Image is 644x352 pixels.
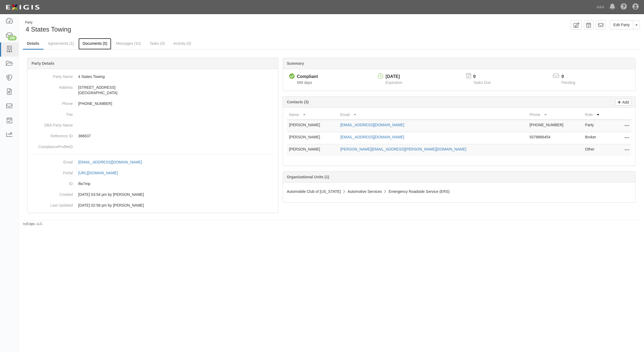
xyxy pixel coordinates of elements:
td: Party [583,120,610,132]
dt: Phone [30,98,73,106]
dt: Portal [30,168,73,176]
span: Tasks Due [473,80,491,85]
div: 4 States Towing [23,20,327,34]
dt: Created [30,189,73,197]
i: Compliant [289,74,295,79]
span: Pending [562,80,575,85]
a: [EMAIL_ADDRESS][DOMAIN_NAME] [340,123,404,127]
dd: [STREET_ADDRESS] [GEOGRAPHIC_DATA] [30,82,276,98]
div: Compliant [297,74,318,80]
th: Phone [527,110,583,120]
td: [PERSON_NAME] [287,120,338,132]
p: 0 [562,74,582,80]
dt: Party Name [30,71,73,79]
span: 4 States Towing [26,26,71,33]
span: Emergency Roadside Service (ERS) [389,189,449,194]
a: Documents (5) [78,38,111,50]
a: [URL][DOMAIN_NAME] [78,171,124,175]
dt: Reference ID [30,131,73,139]
b: Contacts (3) [287,100,309,104]
th: Name [287,110,338,120]
td: [PERSON_NAME] [287,144,338,156]
span: Automotive Services [348,189,382,194]
th: Email [338,110,527,120]
td: Broker [583,132,610,144]
dt: Fax [30,109,73,117]
b: Summary [287,61,304,66]
a: [EMAIL_ADDRESS][DOMAIN_NAME] [78,160,148,164]
a: Details [23,38,43,50]
td: 9378866454 [527,132,583,144]
dt: ComplianceProfileID [30,141,73,149]
a: AAA [594,2,607,12]
p: 0 [473,74,497,80]
a: [PERSON_NAME][EMAIL_ADDRESS][PERSON_NAME][DOMAIN_NAME] [340,147,466,151]
dd: [PHONE_NUMBER] [30,98,276,109]
b: Party Details [32,61,54,66]
div: [EMAIL_ADDRESS][DOMAIN_NAME] [78,159,142,165]
div: 166 [8,36,17,40]
td: [PHONE_NUMBER] [527,120,583,132]
a: Messages (10) [112,38,145,49]
dt: Last Updated [30,200,73,208]
div: [DATE] [386,74,402,80]
dt: Address [30,82,73,90]
small: by [23,222,43,226]
td: [PERSON_NAME] [287,132,338,144]
dd: 11/15/2023 02:58 pm by Benjamin Tully [30,200,276,211]
th: Role [583,110,610,120]
b: Organizational Units (1) [287,175,329,179]
dt: Email [30,157,73,165]
a: Activity (0) [169,38,195,49]
a: [EMAIL_ADDRESS][DOMAIN_NAME] [340,135,404,139]
dd: 05/08/2023 03:54 pm by Benjamin Tully [30,189,276,200]
span: Automobile Club of [US_STATE] [287,189,341,194]
div: Party [25,20,71,25]
i: Help Center - Complianz [621,4,627,10]
td: Other [583,144,610,156]
a: Add [615,99,631,105]
dd: tfw7mp [30,178,276,189]
a: Agreements (1) [44,38,78,49]
img: logo-5460c22ac91f19d4615b14bd174203de0afe785f0fc80cf4dbbc73dc1793850b.png [4,2,41,12]
a: Exigis, LLC [26,222,43,226]
p: 366637 [78,133,276,139]
a: Edit Party [610,20,633,29]
dt: DBA Party Name [30,120,73,128]
dd: 4 States Towing [30,71,276,82]
a: Tasks (0) [146,38,169,49]
p: Add [621,99,629,105]
span: Since 01/24/2024 [297,80,312,85]
dt: ID [30,178,73,186]
span: Expiration [386,80,402,85]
